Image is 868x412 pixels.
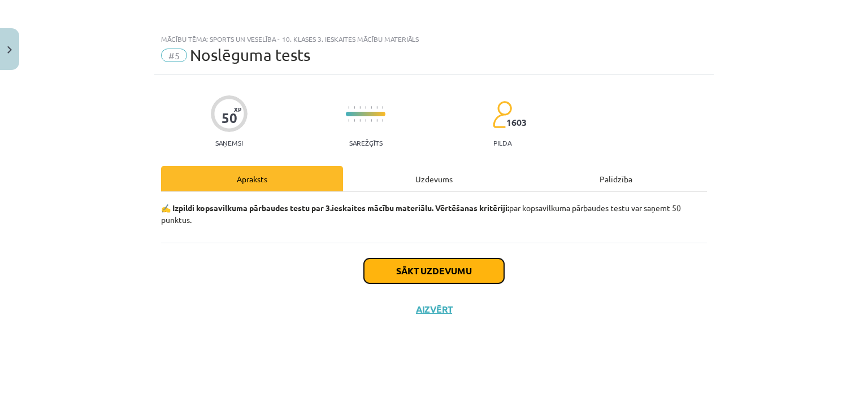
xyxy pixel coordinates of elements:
[365,119,366,122] img: icon-short-line-57e1e144782c952c97e751825c79c345078a6d821885a25fce030b3d8c18986b.svg
[506,117,527,128] span: 1603
[190,46,310,64] span: Noslēguma tests
[359,106,361,109] img: icon-short-line-57e1e144782c952c97e751825c79c345078a6d821885a25fce030b3d8c18986b.svg
[376,119,377,122] img: icon-short-line-57e1e144782c952c97e751825c79c345078a6d821885a25fce030b3d8c18986b.svg
[161,35,707,43] div: Mācību tēma: Sports un veselība - 10. klases 3. ieskaites mācību materiāls
[376,106,377,109] img: icon-short-line-57e1e144782c952c97e751825c79c345078a6d821885a25fce030b3d8c18986b.svg
[161,202,707,226] p: par kopsavilkuma pārbaudes testu var saņemt 50 punktus.
[7,46,12,54] img: icon-close-lesson-0947bae3869378f0d4975bcd49f059093ad1ed9edebbc8119c70593378902aed.svg
[354,119,355,122] img: icon-short-line-57e1e144782c952c97e751825c79c345078a6d821885a25fce030b3d8c18986b.svg
[492,100,512,129] img: students-c634bb4e5e11cddfef0936a35e636f08e4e9abd3cc4e673bd6f9a4125e45ecb1.svg
[382,119,383,122] img: icon-short-line-57e1e144782c952c97e751825c79c345078a6d821885a25fce030b3d8c18986b.svg
[359,119,361,122] img: icon-short-line-57e1e144782c952c97e751825c79c345078a6d821885a25fce030b3d8c18986b.svg
[234,106,241,112] span: XP
[364,258,504,283] button: Sākt uzdevumu
[493,139,511,147] p: pilda
[525,166,707,191] div: Palīdzība
[161,166,343,191] div: Apraksts
[349,139,383,147] p: Sarežģīts
[371,106,372,109] img: icon-short-line-57e1e144782c952c97e751825c79c345078a6d821885a25fce030b3d8c18986b.svg
[348,106,349,109] img: icon-short-line-57e1e144782c952c97e751825c79c345078a6d821885a25fce030b3d8c18986b.svg
[354,106,355,109] img: icon-short-line-57e1e144782c952c97e751825c79c345078a6d821885a25fce030b3d8c18986b.svg
[222,110,237,126] div: 50
[161,49,187,62] span: #5
[161,203,509,213] strong: ✍️ Izpildi kopsavilkuma pārbaudes testu par 3.ieskaites mācību materiālu. Vērtēšanas kritēriji:
[382,106,383,109] img: icon-short-line-57e1e144782c952c97e751825c79c345078a6d821885a25fce030b3d8c18986b.svg
[211,139,248,147] p: Saņemsi
[348,119,349,122] img: icon-short-line-57e1e144782c952c97e751825c79c345078a6d821885a25fce030b3d8c18986b.svg
[371,119,372,122] img: icon-short-line-57e1e144782c952c97e751825c79c345078a6d821885a25fce030b3d8c18986b.svg
[413,304,455,315] button: Aizvērt
[365,106,366,109] img: icon-short-line-57e1e144782c952c97e751825c79c345078a6d821885a25fce030b3d8c18986b.svg
[343,166,525,191] div: Uzdevums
